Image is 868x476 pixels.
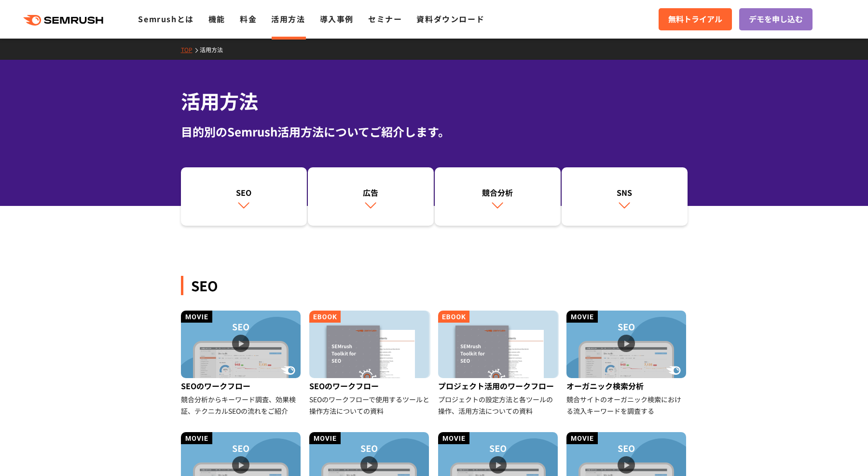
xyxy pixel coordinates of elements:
[181,378,302,394] div: SEOのワークフロー
[440,187,556,198] div: 競合分析
[435,167,561,226] a: 競合分析
[240,13,257,25] a: 料金
[313,187,429,198] div: 広告
[438,394,559,417] div: プロジェクトの設定方法と各ツールの操作、活用方法についての資料
[181,311,302,417] a: SEOのワークフロー 競合分析からキーワード調査、効果検証、テクニカルSEOの流れをご紹介
[566,378,688,394] div: オーガニック検索分析
[438,311,559,417] a: プロジェクト活用のワークフロー プロジェクトの設定方法と各ツールの操作、活用方法についての資料
[308,167,434,226] a: 広告
[181,394,302,417] div: 競合分析からキーワード調査、効果検証、テクニカルSEOの流れをご紹介
[138,13,193,25] a: Semrushとは
[181,45,200,54] a: TOP
[668,13,722,26] span: 無料トライアル
[416,13,484,25] a: 資料ダウンロード
[181,276,688,295] div: SEO
[181,167,307,226] a: SEO
[566,394,688,417] div: 競合サイトのオーガニック検索における流入キーワードを調査する
[208,13,225,25] a: 機能
[749,13,803,26] span: デモを申し込む
[320,13,354,25] a: 導入事例
[368,13,402,25] a: セミナー
[186,187,302,198] div: SEO
[181,123,688,140] div: 目的別のSemrush活用方法についてご紹介します。
[200,45,230,54] a: 活用方法
[271,13,305,25] a: 活用方法
[181,87,688,115] h1: 活用方法
[659,8,732,30] a: 無料トライアル
[566,187,683,198] div: SNS
[309,311,430,417] a: SEOのワークフロー SEOのワークフローで使用するツールと操作方法についての資料
[562,167,688,226] a: SNS
[739,8,813,30] a: デモを申し込む
[566,311,688,417] a: オーガニック検索分析 競合サイトのオーガニック検索における流入キーワードを調査する
[309,394,430,417] div: SEOのワークフローで使用するツールと操作方法についての資料
[438,378,559,394] div: プロジェクト活用のワークフロー
[309,378,430,394] div: SEOのワークフロー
